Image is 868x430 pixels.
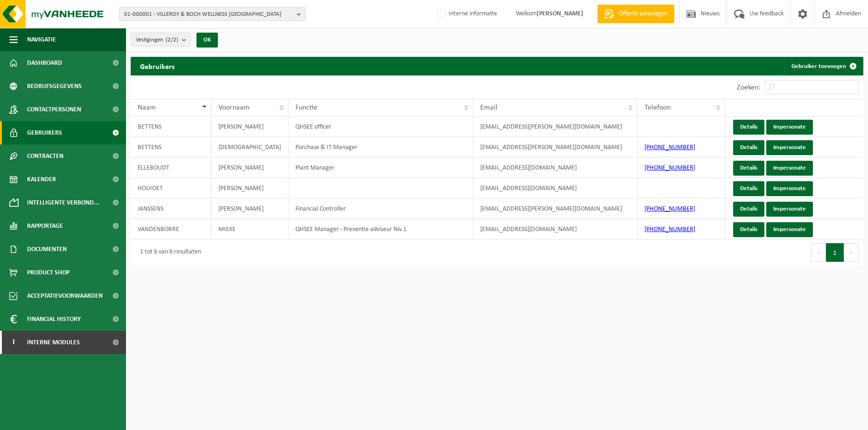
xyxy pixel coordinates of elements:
[9,331,18,354] span: I
[766,140,813,155] a: Impersonate
[27,191,99,214] span: Intelligente verbond...
[737,84,760,91] label: Zoeken:
[131,157,211,178] td: ELLEBOUDT
[27,284,103,307] span: Acceptatievoorwaarden
[766,161,813,176] a: Impersonate
[435,7,497,21] label: Interne informatie
[131,137,211,157] td: BETTENS
[166,37,178,43] count: (2/2)
[733,202,764,217] a: Details
[480,104,497,111] span: Email
[766,222,813,237] a: Impersonate
[644,164,695,171] a: [PHONE_NUMBER]
[473,198,637,219] td: [EMAIL_ADDRESS][PERSON_NAME][DOMAIN_NAME]
[211,178,288,198] td: [PERSON_NAME]
[288,116,473,137] td: QHSEE officer
[27,331,80,354] span: Interne modules
[784,57,862,75] a: Gebruiker toevoegen
[124,7,293,21] span: 01-000001 - VILLEROY & BOCH WELLNESS [GEOGRAPHIC_DATA]
[27,168,56,191] span: Kalender
[644,104,671,111] span: Telefoon
[537,10,583,17] strong: [PERSON_NAME]
[27,98,81,121] span: Contactpersonen
[136,33,178,47] span: Vestigingen
[27,144,63,168] span: Contracten
[211,219,288,239] td: MIEKE
[211,198,288,219] td: [PERSON_NAME]
[811,243,826,262] button: Previous
[766,120,813,135] a: Impersonate
[27,307,81,331] span: Financial History
[119,7,306,21] button: 01-000001 - VILLEROY & BOCH WELLNESS [GEOGRAPHIC_DATA]
[131,33,191,47] button: Vestigingen(2/2)
[473,219,637,239] td: [EMAIL_ADDRESS][DOMAIN_NAME]
[644,205,695,212] a: [PHONE_NUMBER]
[131,57,184,75] h2: Gebruikers
[27,28,56,51] span: Navigatie
[766,202,813,217] a: Impersonate
[766,181,813,196] a: Impersonate
[211,137,288,157] td: [DEMOGRAPHIC_DATA]
[27,51,62,75] span: Dashboard
[288,198,473,219] td: Financial Controller
[138,104,156,111] span: Naam
[196,33,218,48] button: OK
[131,178,211,198] td: HOLVOET
[644,144,695,151] a: [PHONE_NUMBER]
[288,219,473,239] td: QHSEE Manager - Preventie adviseur Niv 1
[295,104,317,111] span: Functie
[27,121,62,144] span: Gebruikers
[27,75,82,98] span: Bedrijfsgegevens
[826,243,844,262] button: 1
[27,238,67,261] span: Documenten
[211,116,288,137] td: [PERSON_NAME]
[473,116,637,137] td: [EMAIL_ADDRESS][PERSON_NAME][DOMAIN_NAME]
[473,178,637,198] td: [EMAIL_ADDRESS][DOMAIN_NAME]
[733,222,764,237] a: Details
[597,5,674,23] a: Offerte aanvragen
[473,157,637,178] td: [EMAIL_ADDRESS][DOMAIN_NAME]
[473,137,637,157] td: [EMAIL_ADDRESS][PERSON_NAME][DOMAIN_NAME]
[644,226,695,233] a: [PHONE_NUMBER]
[131,116,211,137] td: BETTENS
[131,198,211,219] td: JANSSENS
[733,140,764,155] a: Details
[131,219,211,239] td: VANDENBORRE
[27,261,70,284] span: Product Shop
[218,104,250,111] span: Voornaam
[135,244,201,261] div: 1 tot 6 van 6 resultaten
[288,137,473,157] td: Purchase & IT Manager
[211,157,288,178] td: [PERSON_NAME]
[616,9,670,19] span: Offerte aanvragen
[288,157,473,178] td: Plant Manager
[844,243,859,262] button: Next
[733,120,764,135] a: Details
[733,181,764,196] a: Details
[733,161,764,176] a: Details
[27,214,63,238] span: Rapportage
